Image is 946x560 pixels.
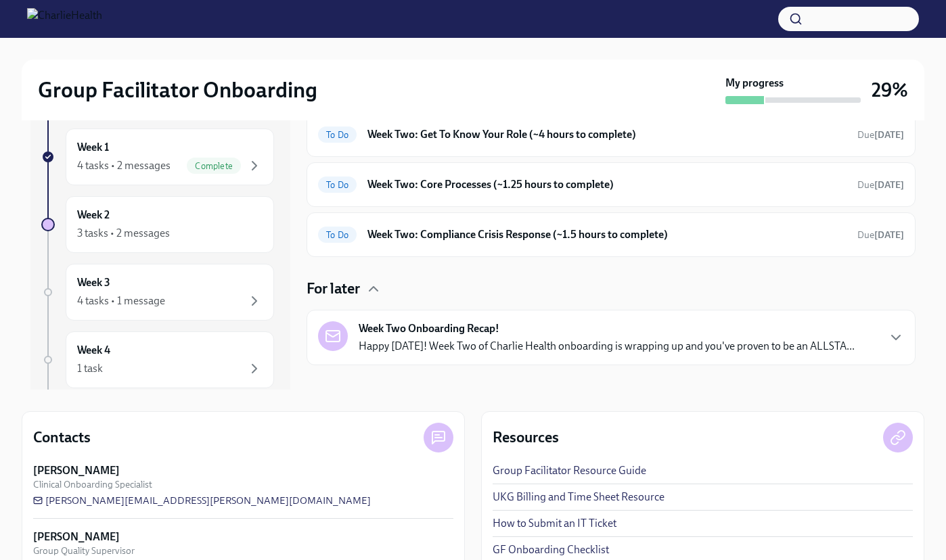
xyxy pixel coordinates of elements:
[872,78,908,102] h3: 29%
[367,127,847,142] h6: Week Two: Get To Know Your Role (~4 hours to complete)
[359,339,855,354] p: Happy [DATE]! Week Two of Charlie Health onboarding is wrapping up and you've proven to be an ALL...
[38,76,317,103] h2: Group Facilitator Onboarding
[77,275,110,290] h6: Week 3
[493,542,609,557] a: GF Onboarding Checklist
[857,129,904,141] span: Due
[367,177,847,192] h6: Week Two: Core Processes (~1.25 hours to complete)
[33,427,91,448] h4: Contacts
[77,208,110,223] h6: Week 2
[874,179,904,191] strong: [DATE]
[77,294,165,308] div: 4 tasks • 1 message
[77,158,171,173] div: 4 tasks • 2 messages
[874,129,904,141] strong: [DATE]
[318,230,357,240] span: To Do
[857,179,904,191] span: Due
[359,321,499,336] strong: Week Two Onboarding Recap!
[318,224,904,246] a: To DoWeek Two: Compliance Crisis Response (~1.5 hours to complete)Due[DATE]
[318,180,357,190] span: To Do
[318,174,904,195] a: To DoWeek Two: Core Processes (~1.25 hours to complete)Due[DATE]
[367,227,847,242] h6: Week Two: Compliance Crisis Response (~1.5 hours to complete)
[33,463,120,478] strong: [PERSON_NAME]
[33,478,152,491] span: Clinical Onboarding Specialist
[41,196,274,253] a: Week 23 tasks • 2 messages
[187,161,241,171] span: Complete
[77,343,110,358] h6: Week 4
[857,229,904,241] span: August 25th, 2025 10:00
[857,179,904,191] span: August 25th, 2025 10:00
[307,279,360,299] h4: For later
[857,129,904,141] span: August 25th, 2025 10:00
[493,427,559,448] h4: Resources
[41,331,274,388] a: Week 41 task
[41,264,274,321] a: Week 34 tasks • 1 message
[493,490,665,505] a: UKG Billing and Time Sheet Resource
[318,124,904,145] a: To DoWeek Two: Get To Know Your Role (~4 hours to complete)Due[DATE]
[33,494,371,507] a: [PERSON_NAME][EMAIL_ADDRESS][PERSON_NAME][DOMAIN_NAME]
[318,130,357,140] span: To Do
[307,279,916,299] div: For later
[33,530,120,544] strong: [PERSON_NAME]
[874,229,904,241] strong: [DATE]
[77,140,109,155] h6: Week 1
[33,544,135,557] span: Group Quality Supervisor
[77,226,170,241] div: 3 tasks • 2 messages
[725,76,784,91] strong: My progress
[493,516,616,531] a: How to Submit an IT Ticket
[41,129,274,185] a: Week 14 tasks • 2 messagesComplete
[493,463,646,478] a: Group Facilitator Resource Guide
[77,361,103,376] div: 1 task
[857,229,904,241] span: Due
[27,8,102,30] img: CharlieHealth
